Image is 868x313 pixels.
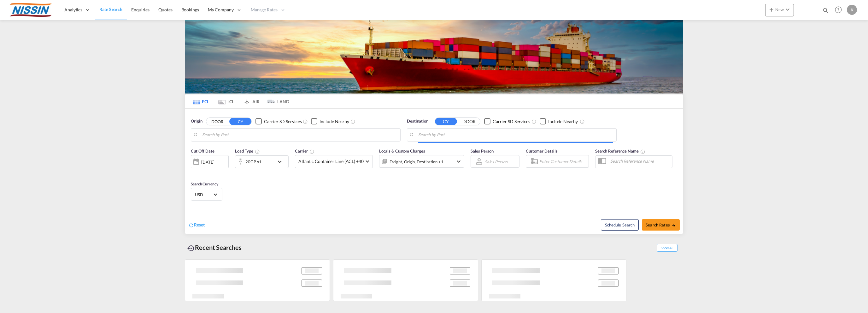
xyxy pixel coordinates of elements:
[191,182,218,186] span: Search Currency
[185,109,683,234] div: Origin DOOR CY Checkbox No InkUnchecked: Search for CY (Container Yard) services for all selected...
[642,219,680,231] button: Search Ratesicon-arrow-right
[188,222,194,228] md-icon: icon-refresh
[251,7,278,13] span: Manage Rates
[298,158,364,165] span: Atlantic Container Line (ACL) +40
[191,155,229,168] div: [DATE]
[657,244,677,252] span: Show All
[206,118,228,125] button: DOOR
[390,157,443,166] div: Freight Origin Destination Factory Stuffing
[320,118,349,125] div: Include Nearby
[191,118,202,124] span: Origin
[185,20,683,93] img: LCL+%26+FCL+BACKGROUND.png
[418,130,613,140] input: Search by Port
[235,155,289,168] div: 20GP x1icon-chevron-down
[607,156,672,166] input: Search Reference Name
[455,158,462,165] md-icon: icon-chevron-down
[526,148,558,153] span: Customer Details
[548,118,578,125] div: Include Nearby
[784,6,791,13] md-icon: icon-chevron-down
[435,118,457,125] button: CY
[311,118,349,125] md-checkbox: Checkbox No Ink
[484,157,508,166] md-select: Sales Person
[822,7,829,14] md-icon: icon-magnify
[188,94,289,108] md-pagination-wrapper: Use the left and right arrow keys to navigate between tabs
[191,148,214,153] span: Cut Off Date
[379,148,425,153] span: Locals & Custom Charges
[131,7,150,12] span: Enquiries
[765,4,794,16] button: icon-plus 400-fgNewicon-chevron-down
[768,7,791,12] span: New
[181,7,199,12] span: Bookings
[188,94,214,108] md-tab-item: FCL
[264,94,289,108] md-tab-item: LAND
[646,222,676,227] span: Search Rates
[458,118,480,125] button: DOOR
[540,118,578,125] md-checkbox: Checkbox No Ink
[309,149,314,154] md-icon: The selected Trucker/Carrierwill be displayed in the rate results If the rates are from another f...
[601,219,639,231] button: Note: By default Schedule search will only considerorigin ports, destination ports and cut off da...
[194,222,205,227] span: Reset
[187,244,195,252] md-icon: icon-backup-restore
[847,5,857,15] div: K
[214,94,239,108] md-tab-item: LCL
[640,149,645,154] md-icon: Your search will be saved by the below given name
[768,6,775,13] md-icon: icon-plus 400-fg
[303,119,308,124] md-icon: Unchecked: Search for CY (Container Yard) services for all selected carriers.Checked : Search for...
[208,7,234,13] span: My Company
[201,159,214,165] div: [DATE]
[185,240,244,255] div: Recent Searches
[407,118,428,124] span: Destination
[195,192,213,197] span: USD
[229,118,251,125] button: CY
[255,118,302,125] md-checkbox: Checkbox No Ink
[243,98,251,103] md-icon: icon-airplane
[194,190,219,199] md-select: Select Currency: $ USDUnited States Dollar
[264,118,302,125] div: Carrier SD Services
[833,4,847,16] div: Help
[191,168,196,176] md-datepicker: Select
[245,157,261,166] div: 20GP x1
[235,148,260,153] span: Load Type
[672,223,676,228] md-icon: icon-arrow-right
[531,119,537,124] md-icon: Unchecked: Search for CY (Container Yard) services for all selected carriers.Checked : Search for...
[471,148,494,153] span: Sales Person
[9,3,52,17] img: 485da9108dca11f0a63a77e390b9b49c.jpg
[350,119,355,124] md-icon: Unchecked: Ignores neighbouring ports when fetching rates.Checked : Includes neighbouring ports w...
[64,7,82,13] span: Analytics
[295,148,314,153] span: Carrier
[379,155,464,168] div: Freight Origin Destination Factory Stuffingicon-chevron-down
[822,7,829,16] div: icon-magnify
[276,158,287,166] md-icon: icon-chevron-down
[188,222,205,229] div: icon-refreshReset
[158,7,172,12] span: Quotes
[493,118,530,125] div: Carrier SD Services
[484,118,530,125] md-checkbox: Checkbox No Ink
[539,157,587,166] input: Enter Customer Details
[202,130,397,140] input: Search by Port
[595,148,645,153] span: Search Reference Name
[99,7,122,12] span: Rate Search
[239,94,264,108] md-tab-item: AIR
[833,4,844,15] span: Help
[255,149,260,154] md-icon: icon-information-outline
[580,119,585,124] md-icon: Unchecked: Ignores neighbouring ports when fetching rates.Checked : Includes neighbouring ports w...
